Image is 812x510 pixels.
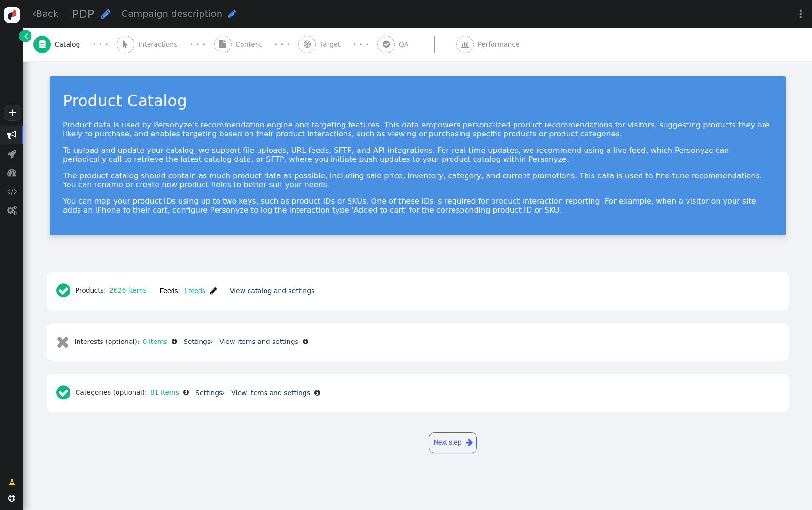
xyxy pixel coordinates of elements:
span: PDP [72,8,94,21]
a: 0 items [140,338,167,345]
span:  [314,390,320,396]
a:  Catalog · · · [33,28,117,61]
p: To upload and update your catalog, we support file uploads, URL feeds, SFTP, and API integrations... [63,146,773,164]
p: Product data is used by Personyze's recommendation engine and targeting features. This data empow... [63,120,773,138]
a:  Performance [456,28,540,61]
span:  [461,40,469,48]
p: The product catalog should contain as much product data as possible, including sale price, invent... [63,171,773,189]
p: You can map your product IDs using up to two keys, such as product IDs or SKUs. One of these IDs ... [63,197,773,215]
span:  [222,390,225,396]
span: Target [320,40,344,49]
a: Back [33,7,59,21]
span: Campaign description [122,8,223,19]
span: 1 feeds [180,287,205,295]
span:  [8,495,15,502]
span:  [211,338,213,345]
span:  [172,338,177,345]
div: Categories (optional): [53,381,192,406]
span:  [24,31,28,41]
a:  Content · · · [214,28,299,61]
a: Settings [184,338,213,345]
span:  [210,287,217,295]
a:  QA [377,28,456,61]
span:  [303,338,308,345]
div: Product Catalog [63,89,773,113]
div: · · · [190,38,205,51]
img: logo-icon.svg [4,7,20,23]
a:  Interactions · · · [117,28,214,61]
a: Settings [195,389,225,397]
span:  [383,40,390,48]
span:  [123,40,128,48]
a: 2626 items [106,287,147,294]
a:  Target · · · [298,28,377,61]
span:  [304,40,311,48]
a: View items and settings [219,338,298,345]
a:  [19,30,31,42]
span: Interactions [138,40,181,49]
span: QA [399,40,413,49]
a:  [2,474,22,491]
span:  [56,384,76,401]
a: 81 items [147,389,179,396]
div: · · · [353,38,368,51]
div: · · · [93,38,108,51]
button: Feeds:1 feeds  [153,282,223,299]
span: Content [235,40,265,49]
span:  [9,478,15,487]
span:  [7,206,17,215]
a: View items and settings [231,389,310,397]
div: Products: [53,279,150,303]
a: + [4,105,21,121]
span:  [219,40,226,48]
div: · · · [274,38,290,51]
span:  [56,334,75,350]
span:  [7,130,16,140]
a: Next step [429,432,477,453]
div: Interests (optional): [53,330,180,355]
span: Catalog [55,40,84,49]
span:  [39,40,46,48]
span:  [183,389,189,396]
span:  [228,9,236,18]
span:  [466,437,473,448]
span:  [8,149,16,159]
span:  [33,9,36,18]
span:  [7,168,16,177]
span: Performance [478,40,523,49]
a: View catalog and settings [230,287,314,295]
span:  [101,8,110,19]
span:  [7,187,17,196]
span:  [56,282,76,299]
